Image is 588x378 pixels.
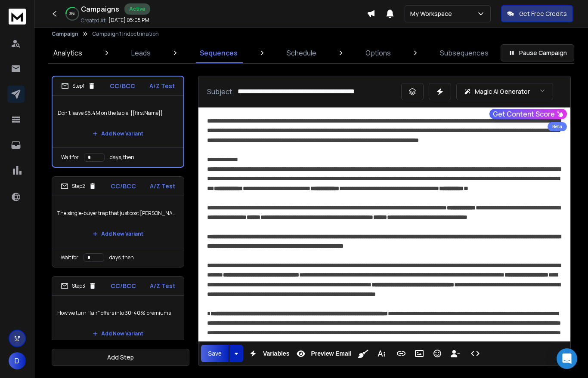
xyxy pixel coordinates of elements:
[519,9,567,18] p: Get Free Credits
[200,48,238,58] p: Sequences
[467,345,483,362] button: Code View
[61,282,96,290] div: Step 3
[440,48,489,58] p: Subsequences
[411,345,427,362] button: Insert Image (Ctrl+P)
[52,176,184,267] li: Step2CC/BCCA/Z TestThe single-buyer trap that just cost [PERSON_NAME] $10MAdd New VariantWait for...
[52,76,184,168] li: Step1CC/BCCA/Z TestDon't leave $6.4M on the table, {{firstName}}Add New VariantWait fordays, then
[81,17,107,24] p: Created At:
[429,345,446,362] button: Emoticons
[150,182,175,191] p: A/Z Test
[61,254,78,261] p: Wait for
[52,276,184,367] li: Step3CC/BCCA/Z TestHow we turn "fair" offers into 30-40% premiumsAdd New VariantWait fordays, then
[69,11,75,16] p: 31 %
[150,282,175,290] p: A/Z Test
[456,83,553,100] button: Magic AI Generator
[435,43,494,63] a: Subsequences
[131,48,151,58] p: Leads
[261,350,291,357] span: Variables
[57,201,179,225] p: The single-buyer trap that just cost [PERSON_NAME] $10M
[287,48,316,58] p: Schedule
[373,345,390,362] button: More Text
[57,301,179,325] p: How we turn "fair" offers into 30-40% premiums
[393,345,409,362] button: Insert Link (Ctrl+K)
[109,254,134,261] p: days, then
[86,325,150,342] button: Add New Variant
[447,345,464,362] button: Insert Unsubscribe Link
[293,345,353,362] button: Preview Email
[355,345,371,362] button: Clean HTML
[111,182,136,191] p: CC/BCC
[557,348,577,369] div: Open Intercom Messenger
[360,43,396,63] a: Options
[61,154,79,161] p: Wait for
[475,87,530,96] p: Magic AI Generator
[108,17,149,24] p: [DATE] 05:05 PM
[61,182,96,190] div: Step 2
[548,122,567,131] div: Beta
[501,44,574,61] button: Pause Campaign
[207,86,234,97] p: Subject:
[195,43,243,63] a: Sequences
[365,48,391,58] p: Options
[61,82,96,90] div: Step 1
[58,101,178,125] p: Don't leave $6.4M on the table, {{firstName}}
[110,154,134,161] p: days, then
[489,109,567,119] button: Get Content Score
[501,5,573,22] button: Get Free Credits
[52,31,78,37] button: Campaign
[86,225,150,243] button: Add New Variant
[92,31,159,37] p: Campaign 1 Indoctrination
[81,4,119,14] h1: Campaigns
[9,352,26,369] button: D
[410,9,455,18] p: My Workspace
[111,282,136,290] p: CC/BCC
[149,82,175,90] p: A/Z Test
[52,349,189,366] button: Add Step
[48,43,87,63] a: Analytics
[9,9,26,25] img: logo
[126,43,156,63] a: Leads
[245,345,291,362] button: Variables
[309,350,353,357] span: Preview Email
[201,345,229,362] button: Save
[53,48,82,58] p: Analytics
[124,3,150,15] div: Active
[282,43,322,63] a: Schedule
[110,82,135,90] p: CC/BCC
[86,125,150,142] button: Add New Variant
